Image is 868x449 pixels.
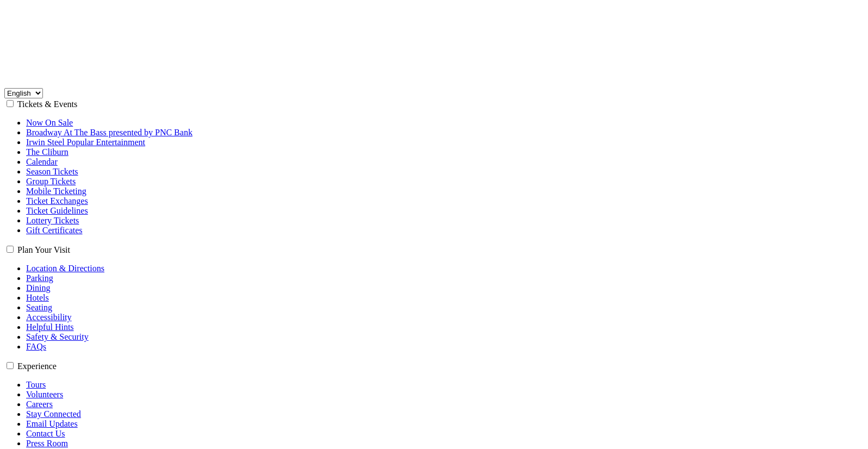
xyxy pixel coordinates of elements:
a: Email Updates [26,419,78,428]
a: Season Tickets [26,167,78,176]
a: Contact Us [26,429,65,438]
a: Tours [26,380,46,389]
a: Careers [26,400,53,409]
label: Experience [17,361,57,371]
a: Gift Certificates [26,226,83,235]
a: Location & Directions [26,264,104,273]
select: Select: [4,88,43,98]
a: Stay Connected [26,409,81,419]
a: FAQs [26,342,46,351]
a: Now On Sale [26,118,73,127]
a: Hotels [26,293,49,302]
a: Press Room [26,439,68,448]
a: The Cliburn [26,147,69,157]
a: Group Tickets [26,177,76,186]
a: Safety & Security [26,332,89,341]
a: Parking [26,273,53,283]
a: Accessibility [26,313,72,322]
a: Dining [26,283,50,292]
a: Ticket Exchanges [26,196,88,205]
a: Irwin Steel Popular Entertainment [26,138,145,147]
a: Seating [26,303,52,312]
a: Ticket Guidelines [26,206,88,215]
a: Helpful Hints [26,322,74,332]
a: Calendar [26,157,58,166]
a: Broadway At The Bass presented by PNC Bank [26,128,193,137]
a: Mobile Ticketing [26,186,86,196]
a: Volunteers [26,390,63,399]
label: Tickets & Events [17,99,78,109]
label: Plan Your Visit [17,245,70,254]
a: Lottery Tickets [26,216,79,225]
